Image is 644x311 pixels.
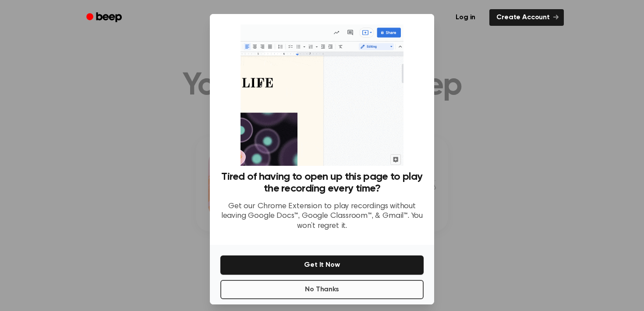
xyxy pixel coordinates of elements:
[241,24,403,166] img: Beep extension in action
[80,9,130,26] a: Beep
[489,9,564,26] a: Create Account
[220,171,424,195] h3: Tired of having to open up this page to play the recording every time?
[220,255,424,275] button: Get It Now
[447,7,484,28] a: Log in
[220,202,424,231] p: Get our Chrome Extension to play recordings without leaving Google Docs™, Google Classroom™, & Gm...
[220,280,424,299] button: No Thanks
